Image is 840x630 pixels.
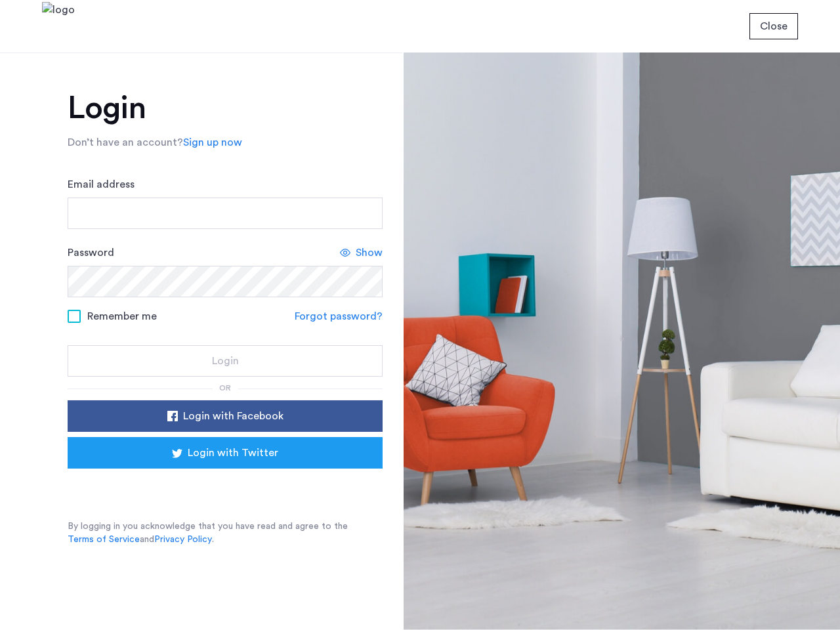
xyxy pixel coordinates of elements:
[183,408,283,424] span: Login with Facebook
[68,520,383,546] p: By logging in you acknowledge that you have read and agree to the and .
[295,308,383,324] a: Forgot password?
[68,345,383,377] button: button
[68,245,114,261] label: Password
[188,445,278,461] span: Login with Twitter
[68,437,383,469] button: button
[68,93,383,124] h1: Login
[42,2,75,51] img: logo
[68,533,140,546] a: Terms of Service
[749,13,798,39] button: button
[154,533,212,546] a: Privacy Policy
[356,245,383,261] span: Show
[219,384,231,392] span: or
[68,400,383,432] button: button
[760,18,787,34] span: Close
[183,135,242,150] a: Sign up now
[87,308,157,324] span: Remember me
[68,177,135,192] label: Email address
[212,353,239,369] span: Login
[68,137,183,148] span: Don’t have an account?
